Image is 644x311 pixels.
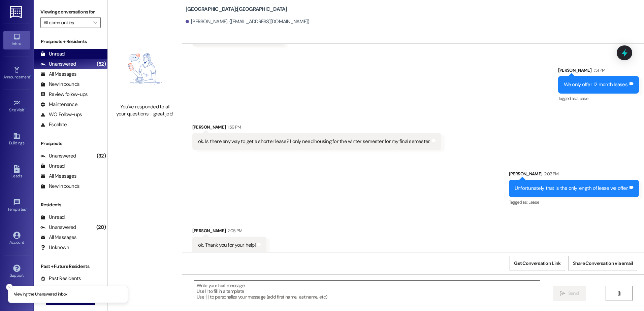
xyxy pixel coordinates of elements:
[10,6,24,18] img: ResiDesk Logo
[558,94,639,103] div: Tagged as:
[542,170,558,177] div: 2:02 PM
[40,163,65,170] div: Unread
[3,230,30,248] a: Account
[560,291,565,296] i: 
[198,242,256,249] div: ok. Thank you for your help!
[95,222,107,233] div: (20)
[40,152,76,160] div: Unanswered
[186,18,310,25] div: [PERSON_NAME]. ([EMAIL_ADDRESS][DOMAIN_NAME])
[3,97,30,115] a: Site Visit •
[515,185,628,192] div: Unfortunately, that is the only length of lease we offer.
[95,151,107,161] div: (32)
[514,260,560,267] span: Get Conversation Link
[573,260,633,267] span: Share Conversation via email
[40,244,69,251] div: Unknown
[510,256,565,271] button: Get Conversation Link
[40,7,101,17] label: Viewing conversations for
[3,163,30,181] a: Leads
[34,140,107,147] div: Prospects
[40,214,65,221] div: Unread
[40,61,76,68] div: Unanswered
[568,290,579,297] span: Send
[30,74,31,78] span: •
[95,59,107,69] div: (52)
[40,173,76,180] div: All Messages
[115,103,174,118] div: You've responded to all your questions - great job!
[34,263,107,270] div: Past + Future Residents
[3,130,30,148] a: Buildings
[26,206,27,211] span: •
[40,224,76,231] div: Unanswered
[40,183,79,190] div: New Inbounds
[591,67,605,74] div: 1:51 PM
[40,91,88,98] div: Review follow-ups
[192,124,441,133] div: [PERSON_NAME]
[509,197,639,207] div: Tagged as:
[558,67,639,76] div: [PERSON_NAME]
[3,263,30,281] a: Support
[553,286,586,301] button: Send
[40,111,82,118] div: WO Follow-ups
[43,17,90,28] input: All communities
[616,291,621,296] i: 
[3,197,30,215] a: Templates •
[40,101,77,108] div: Maintenance
[14,291,67,298] p: Viewing the Unanswered inbox
[40,50,65,58] div: Unread
[528,199,539,205] span: Lease
[3,31,30,49] a: Inbox
[115,38,174,100] img: empty-state
[226,227,242,234] div: 2:05 PM
[93,20,97,25] i: 
[34,38,107,45] div: Prospects + Residents
[186,6,287,13] b: [GEOGRAPHIC_DATA]: [GEOGRAPHIC_DATA]
[40,71,76,78] div: All Messages
[509,170,639,180] div: [PERSON_NAME]
[40,275,81,282] div: Past Residents
[198,138,430,145] div: ok. Is there any way to get a shorter lease? I only need housing for the winter semester for my f...
[34,201,107,208] div: Residents
[40,121,67,128] div: Escalate
[577,96,588,101] span: Lease
[226,124,241,131] div: 1:59 PM
[192,227,266,237] div: [PERSON_NAME]
[40,81,79,88] div: New Inbounds
[24,107,25,111] span: •
[564,81,629,88] div: We only offer 12 month leases.
[40,234,76,241] div: All Messages
[569,256,637,271] button: Share Conversation via email
[6,284,13,290] button: Close toast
